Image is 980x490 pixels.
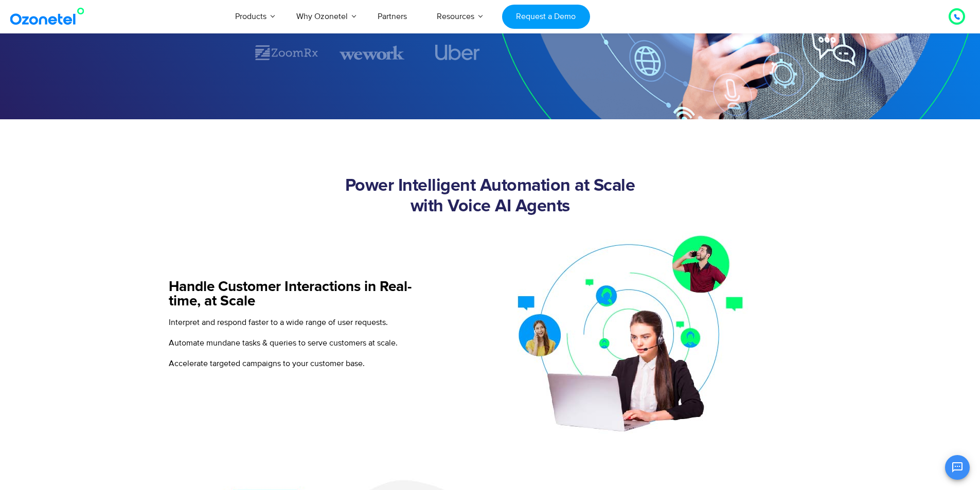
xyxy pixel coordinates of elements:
[254,44,319,62] img: zoomrx
[254,44,319,62] div: 2 / 7
[169,176,812,217] h2: Power Intelligent Automation at Scale with Voice AI Agents
[945,455,970,480] button: Open chat
[425,45,490,60] div: 4 / 7
[169,358,365,369] span: Accelerate targeted campaigns to your customer base.
[502,5,590,29] a: Request a Demo
[340,44,404,62] img: wework
[169,280,429,308] h5: Handle Customer Interactions in Real-time, at Scale
[169,338,398,348] span: Automate mundane tasks & queries to serve customers at scale.
[435,45,480,60] img: uber
[169,44,490,62] div: Image Carousel
[169,46,234,59] div: 1 / 7
[169,317,388,328] span: Interpret and respond faster to a wide range of user requests.
[340,44,404,62] div: 3 / 7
